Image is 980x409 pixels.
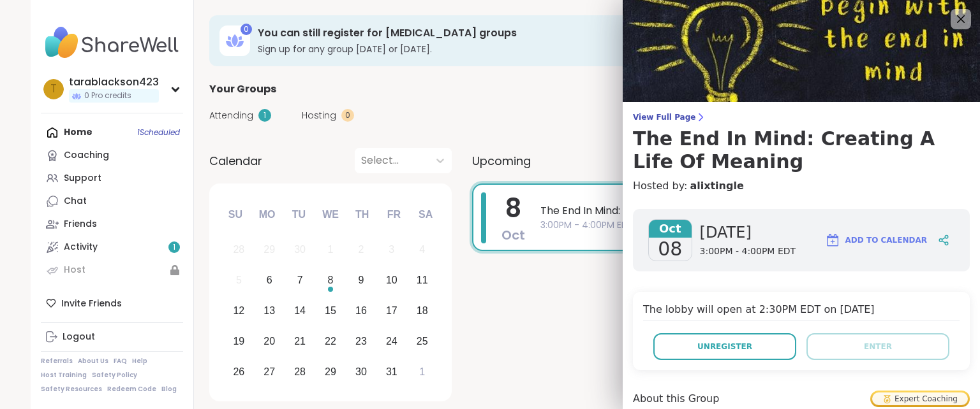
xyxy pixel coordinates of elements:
[540,219,910,232] span: 3:00PM - 4:00PM EDT
[41,326,183,348] a: Logout
[412,201,440,229] div: Sa
[92,371,137,380] a: Safety Policy
[258,43,791,55] h3: Sign up for any group [DATE] or [DATE].
[236,271,242,289] div: 5
[341,109,354,122] div: 0
[41,190,183,213] a: Chat
[286,236,314,264] div: Not available Tuesday, September 30th, 2025
[41,20,183,65] img: ShareWell Nav Logo
[408,327,436,355] div: Choose Saturday, October 25th, 2025
[69,75,159,89] div: tarablackson423
[225,298,253,325] div: Choose Sunday, October 12th, 2025
[389,241,394,258] div: 3
[114,357,127,366] a: FAQ
[223,234,437,387] div: month 2025-10
[84,90,131,101] span: 0 Pro credits
[690,178,743,194] a: alixtingle
[325,333,336,350] div: 22
[233,241,244,258] div: 28
[317,327,345,355] div: Choose Wednesday, October 22nd, 2025
[348,327,375,355] div: Choose Thursday, October 23rd, 2025
[417,271,428,289] div: 11
[386,333,397,350] div: 24
[697,341,752,352] span: Unregister
[408,267,436,294] div: Choose Saturday, October 11th, 2025
[50,81,57,97] span: t
[358,271,364,289] div: 9
[286,327,314,355] div: Choose Tuesday, October 21st, 2025
[294,363,306,380] div: 28
[378,298,405,325] div: Choose Friday, October 17th, 2025
[63,331,95,343] div: Logout
[328,241,334,258] div: 1
[64,149,109,162] div: Coaching
[41,236,183,259] a: Activity1
[294,241,306,258] div: 30
[845,234,927,246] span: Add to Calendar
[209,109,253,122] span: Attending
[317,298,345,325] div: Choose Wednesday, October 15th, 2025
[658,238,682,261] span: 08
[225,358,253,385] div: Choose Sunday, October 26th, 2025
[540,203,910,219] span: The End In Mind: Creating A Life Of Meaning
[408,358,436,385] div: Choose Saturday, November 1st, 2025
[294,302,306,319] div: 14
[806,333,949,360] button: Enter
[408,236,436,264] div: Not available Saturday, October 4th, 2025
[302,109,336,122] span: Hosting
[64,241,98,254] div: Activity
[328,271,334,289] div: 8
[253,201,281,229] div: Mo
[325,363,336,380] div: 29
[864,341,892,352] span: Enter
[225,327,253,355] div: Choose Sunday, October 19th, 2025
[378,267,405,294] div: Choose Friday, October 10th, 2025
[348,236,375,264] div: Not available Thursday, October 2nd, 2025
[233,333,244,350] div: 19
[380,201,408,229] div: Fr
[417,333,428,350] div: 25
[221,201,249,229] div: Su
[649,220,692,238] span: Oct
[161,385,177,394] a: Blog
[348,358,375,385] div: Choose Thursday, October 30th, 2025
[417,302,428,319] div: 18
[258,26,791,40] h3: You can still register for [MEDICAL_DATA] groups
[64,264,85,276] div: Host
[264,241,275,258] div: 29
[378,236,405,264] div: Not available Friday, October 3rd, 2025
[348,267,375,294] div: Choose Thursday, October 9th, 2025
[633,178,970,194] h4: Hosted by:
[41,213,183,236] a: Friends
[505,190,521,226] span: 8
[643,302,960,320] h4: The lobby will open at 2:30PM EDT on [DATE]
[41,292,183,315] div: Invite Friends
[633,391,719,406] h4: About this Group
[264,302,275,319] div: 13
[64,218,97,231] div: Friends
[348,201,376,229] div: Th
[358,241,364,258] div: 2
[107,385,156,394] a: Redeem Code
[256,267,283,294] div: Choose Monday, October 6th, 2025
[419,363,425,380] div: 1
[267,271,272,289] div: 6
[348,298,375,325] div: Choose Thursday, October 16th, 2025
[378,358,405,385] div: Choose Friday, October 31st, 2025
[233,363,244,380] div: 26
[286,358,314,385] div: Choose Tuesday, October 28th, 2025
[317,236,345,264] div: Not available Wednesday, October 1st, 2025
[258,109,271,122] div: 1
[41,371,87,380] a: Host Training
[285,201,313,229] div: Tu
[317,358,345,385] div: Choose Wednesday, October 29th, 2025
[41,167,183,190] a: Support
[386,271,397,289] div: 10
[256,298,283,325] div: Choose Monday, October 13th, 2025
[64,195,87,208] div: Chat
[633,112,970,173] a: View Full PageThe End In Mind: Creating A Life Of Meaning
[294,333,306,350] div: 21
[173,242,175,253] span: 1
[501,226,525,244] span: Oct
[132,357,147,366] a: Help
